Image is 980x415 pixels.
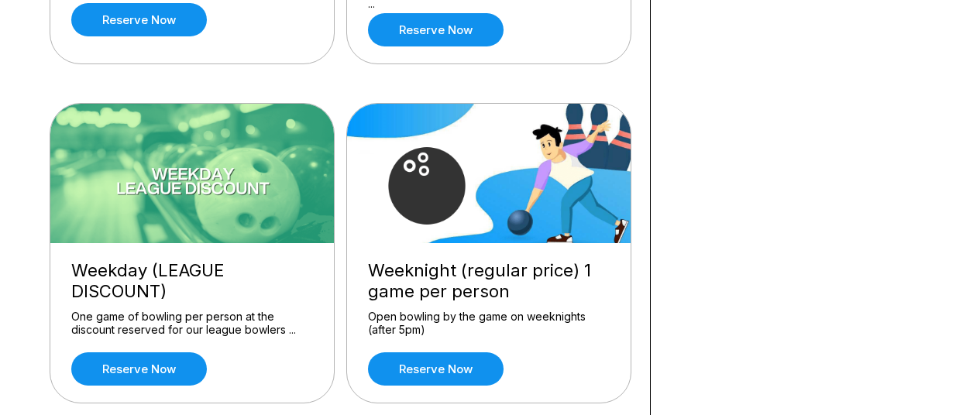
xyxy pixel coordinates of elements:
a: Reserve now [71,3,207,36]
div: Open bowling by the game on weeknights (after 5pm) [368,310,610,337]
div: One game of bowling per person at the discount reserved for our league bowlers ... [71,310,313,337]
img: Weeknight (regular price) 1 game per person [347,104,632,243]
img: Weekday (LEAGUE DISCOUNT) [50,104,335,243]
a: Reserve now [368,352,504,386]
div: Weekday (LEAGUE DISCOUNT) [71,260,313,302]
a: Reserve now [368,13,504,46]
div: Weeknight (regular price) 1 game per person [368,260,610,302]
a: Reserve now [71,352,207,386]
